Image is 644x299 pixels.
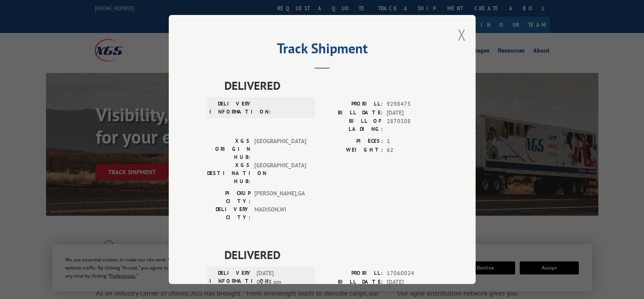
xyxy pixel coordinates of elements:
label: PROBILL: [322,100,383,109]
span: [DATE] [387,109,437,117]
label: DELIVERY INFORMATION: [209,100,253,116]
span: DELIVERED [224,246,437,263]
span: [DATE] 02:33 pm [PERSON_NAME] [257,269,308,295]
label: WEIGHT: [322,146,383,155]
label: XGS DESTINATION HUB: [207,161,250,185]
label: DELIVERY INFORMATION: [209,269,253,295]
span: 62 [387,146,437,155]
span: 2870308 [387,117,437,133]
span: 9298475 [387,100,437,109]
label: BILL DATE: [322,109,383,117]
label: PROBILL: [322,269,383,278]
label: XGS ORIGIN HUB: [207,137,250,161]
label: BILL OF LADING: [322,117,383,133]
span: [GEOGRAPHIC_DATA] [254,161,306,185]
span: DELIVERED [224,77,437,94]
h2: Track Shipment [207,43,437,58]
label: DELIVERY CITY: [207,205,250,221]
span: 1 [387,137,437,146]
span: [PERSON_NAME] , GA [254,189,306,205]
span: MADISON , WI [254,205,306,221]
span: [DATE] [387,278,437,287]
label: BILL DATE: [322,278,383,287]
button: Close modal [458,25,466,45]
label: PICKUP CITY: [207,189,250,205]
span: [GEOGRAPHIC_DATA] [254,137,306,161]
label: PIECES: [322,137,383,146]
span: 17060024 [387,269,437,278]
